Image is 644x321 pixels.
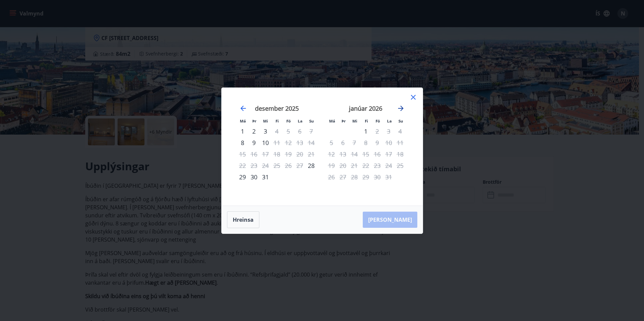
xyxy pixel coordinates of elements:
small: Su [398,118,403,123]
small: Fö [376,118,380,123]
td: Not available. þriðjudagur, 16. desember 2025 [248,148,260,160]
td: Choose miðvikudagur, 3. desember 2025 as your check-in date. It’s available. [260,126,271,137]
small: Þr [252,118,256,123]
div: Aðeins útritun í boði [271,126,283,137]
td: Not available. mánudagur, 5. janúar 2026 [326,137,337,148]
td: Not available. mánudagur, 19. janúar 2026 [326,160,337,171]
td: Not available. laugardagur, 24. janúar 2026 [383,160,394,171]
td: Not available. fimmtudagur, 8. janúar 2026 [360,137,372,148]
td: Choose sunnudagur, 28. desember 2025 as your check-in date. It’s available. [305,160,317,171]
small: La [298,118,302,123]
div: Aðeins útritun í boði [271,137,283,148]
div: Aðeins innritun í boði [237,126,248,137]
small: Fö [286,118,291,123]
td: Not available. laugardagur, 6. desember 2025 [294,126,305,137]
td: Not available. laugardagur, 31. janúar 2026 [383,171,394,183]
td: Not available. sunnudagur, 7. desember 2025 [305,126,317,137]
div: Calendar [230,96,415,198]
strong: janúar 2026 [349,104,382,112]
div: 30 [248,171,260,183]
td: Not available. föstudagur, 19. desember 2025 [283,148,294,160]
td: Not available. þriðjudagur, 23. desember 2025 [248,160,260,171]
div: 2 [248,126,260,137]
td: Choose mánudagur, 29. desember 2025 as your check-in date. It’s available. [237,171,248,183]
td: Not available. mánudagur, 26. janúar 2026 [326,171,337,183]
td: Not available. sunnudagur, 21. desember 2025 [305,148,317,160]
div: Aðeins innritun í boði [237,137,248,148]
button: Hreinsa [227,211,259,228]
div: 1 [360,126,372,137]
div: Aðeins útritun í boði [372,126,383,137]
div: Aðeins innritun í boði [305,160,317,171]
td: Not available. sunnudagur, 18. janúar 2026 [394,148,406,160]
small: Mi [352,118,357,123]
td: Not available. fimmtudagur, 15. janúar 2026 [360,148,372,160]
td: Not available. laugardagur, 10. janúar 2026 [383,137,394,148]
td: Not available. mánudagur, 15. desember 2025 [237,148,248,160]
div: 10 [260,137,271,148]
td: Not available. fimmtudagur, 18. desember 2025 [271,148,283,160]
small: La [387,118,392,123]
div: 31 [260,171,271,183]
td: Not available. fimmtudagur, 22. janúar 2026 [360,160,372,171]
td: Not available. þriðjudagur, 13. janúar 2026 [337,148,349,160]
td: Not available. föstudagur, 2. janúar 2026 [372,126,383,137]
td: Choose miðvikudagur, 31. desember 2025 as your check-in date. It’s available. [260,171,271,183]
td: Not available. laugardagur, 20. desember 2025 [294,148,305,160]
td: Not available. miðvikudagur, 21. janúar 2026 [349,160,360,171]
td: Not available. þriðjudagur, 20. janúar 2026 [337,160,349,171]
small: Þr [342,118,346,123]
td: Not available. föstudagur, 12. desember 2025 [283,137,294,148]
td: Not available. laugardagur, 3. janúar 2026 [383,126,394,137]
td: Not available. föstudagur, 5. desember 2025 [283,126,294,137]
td: Choose fimmtudagur, 1. janúar 2026 as your check-in date. It’s available. [360,126,372,137]
strong: desember 2025 [255,104,299,112]
td: Choose miðvikudagur, 10. desember 2025 as your check-in date. It’s available. [260,137,271,148]
td: Not available. sunnudagur, 11. janúar 2026 [394,137,406,148]
small: Fi [276,118,279,123]
small: Má [240,118,246,123]
td: Not available. fimmtudagur, 25. desember 2025 [271,160,283,171]
td: Not available. mánudagur, 22. desember 2025 [237,160,248,171]
td: Not available. laugardagur, 27. desember 2025 [294,160,305,171]
td: Not available. sunnudagur, 4. janúar 2026 [394,126,406,137]
td: Not available. miðvikudagur, 14. janúar 2026 [349,148,360,160]
td: Choose mánudagur, 8. desember 2025 as your check-in date. It’s available. [237,137,248,148]
div: Move forward to switch to the next month. [397,104,405,112]
td: Not available. sunnudagur, 14. desember 2025 [305,137,317,148]
small: Su [309,118,314,123]
td: Not available. fimmtudagur, 4. desember 2025 [271,126,283,137]
div: 29 [237,171,248,183]
td: Not available. fimmtudagur, 29. janúar 2026 [360,171,372,183]
div: Move backward to switch to the previous month. [239,104,247,112]
td: Not available. föstudagur, 23. janúar 2026 [372,160,383,171]
td: Not available. þriðjudagur, 6. janúar 2026 [337,137,349,148]
td: Choose þriðjudagur, 30. desember 2025 as your check-in date. It’s available. [248,171,260,183]
td: Not available. laugardagur, 13. desember 2025 [294,137,305,148]
td: Not available. sunnudagur, 25. janúar 2026 [394,160,406,171]
td: Choose þriðjudagur, 2. desember 2025 as your check-in date. It’s available. [248,126,260,137]
td: Not available. miðvikudagur, 24. desember 2025 [260,160,271,171]
td: Not available. föstudagur, 26. desember 2025 [283,160,294,171]
td: Not available. miðvikudagur, 28. janúar 2026 [349,171,360,183]
td: Not available. föstudagur, 16. janúar 2026 [372,148,383,160]
td: Not available. föstudagur, 9. janúar 2026 [372,137,383,148]
div: 9 [248,137,260,148]
td: Not available. miðvikudagur, 7. janúar 2026 [349,137,360,148]
td: Not available. þriðjudagur, 27. janúar 2026 [337,171,349,183]
td: Choose mánudagur, 1. desember 2025 as your check-in date. It’s available. [237,126,248,137]
td: Choose þriðjudagur, 9. desember 2025 as your check-in date. It’s available. [248,137,260,148]
small: Má [329,118,335,123]
td: Not available. laugardagur, 17. janúar 2026 [383,148,394,160]
td: Not available. miðvikudagur, 17. desember 2025 [260,148,271,160]
div: 3 [260,126,271,137]
td: Not available. mánudagur, 12. janúar 2026 [326,148,337,160]
small: Fi [365,118,368,123]
td: Not available. föstudagur, 30. janúar 2026 [372,171,383,183]
td: Not available. fimmtudagur, 11. desember 2025 [271,137,283,148]
small: Mi [263,118,268,123]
